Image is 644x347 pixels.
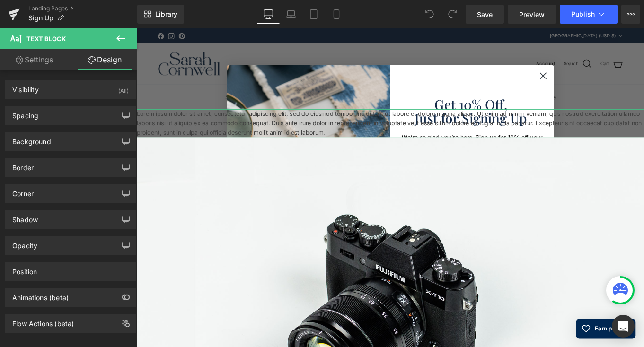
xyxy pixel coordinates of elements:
button: Redo [443,5,462,24]
a: Preview [508,5,556,24]
div: Corner [12,184,34,198]
div: Opacity [12,236,37,250]
button: Undo [420,5,439,24]
span: Earn points [517,334,552,344]
a: Desktop [257,5,280,24]
div: Flow Actions (beta) [12,314,74,328]
a: New Library [137,5,184,24]
span: Sign Up [28,14,53,22]
span: Get 10% Off, Just for Signing Up [314,76,441,111]
span: Text Block [26,35,66,43]
a: Mobile [325,5,348,24]
a: Design [71,49,139,70]
button: Publish [560,5,618,24]
div: Spacing [12,106,38,120]
a: Laptop [280,5,302,24]
div: Position [12,262,37,276]
span: Save [477,9,493,19]
div: Shadow [12,210,38,224]
a: Landing Pages [28,5,137,12]
div: Background [12,132,51,146]
div: (All) [118,80,129,96]
a: Tablet [302,5,325,24]
span: Publish [571,10,595,18]
button: More [621,5,640,24]
span: Preview [519,9,545,19]
div: Visibility [12,80,39,94]
div: Border [12,158,34,172]
div: Animations (beta) [12,288,69,302]
span: Library [155,10,177,18]
img: c815a14d-e772-4063-b31b-3f6cffbeb5ff.jpeg [102,42,286,318]
div: Open Intercom Messenger [612,315,635,338]
button: Close dialog [450,45,467,62]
